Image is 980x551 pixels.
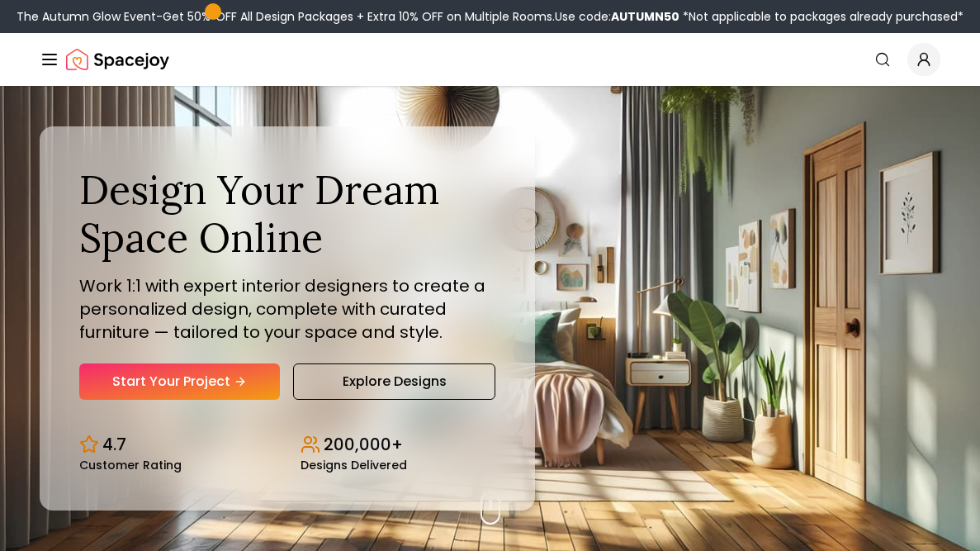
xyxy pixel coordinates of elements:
a: Spacejoy [66,43,169,76]
small: Customer Rating [79,459,182,471]
b: AUTUMN50 [611,8,679,25]
a: Explore Designs [293,363,495,400]
a: Start Your Project [79,363,280,400]
small: Designs Delivered [301,459,407,471]
p: Work 1:1 with expert interior designers to create a personalized design, complete with curated fu... [79,274,495,344]
h1: Design Your Dream Space Online [79,166,495,261]
nav: Global [40,33,940,86]
p: 4.7 [102,433,126,456]
div: The Autumn Glow Event-Get 50% OFF All Design Packages + Extra 10% OFF on Multiple Rooms. [17,8,963,25]
span: *Not applicable to packages already purchased* [679,8,963,25]
p: 200,000+ [324,433,403,456]
div: Design stats [79,420,495,471]
span: Use code: [555,8,679,25]
img: Spacejoy Logo [66,43,169,76]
